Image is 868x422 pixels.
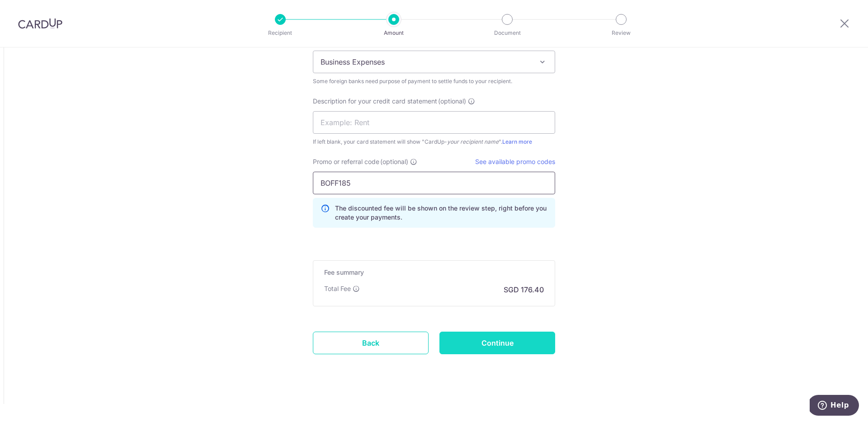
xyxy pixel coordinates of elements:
p: Document [474,28,541,38]
span: (optional) [438,97,466,106]
span: Promo or referral code [313,157,379,166]
iframe: Opens a widget where you can find more information [810,395,859,417]
span: Description for your credit card statement [313,97,437,106]
a: Learn more [502,138,532,145]
p: The discounted fee will be shown on the review step, right before you create your payments. [335,204,547,222]
h5: Fee summary [324,268,544,277]
p: Amount [360,28,427,38]
p: Recipient [247,28,314,38]
span: (optional) [380,157,408,166]
div: Some foreign banks need purpose of payment to settle funds to your recipient. [313,77,555,86]
a: See available promo codes [475,158,555,165]
a: Back [313,332,429,354]
i: your recipient name [447,138,499,145]
img: CardUp [18,18,62,29]
input: Example: Rent [313,111,555,134]
p: SGD 176.40 [504,284,544,295]
p: Review [588,28,655,38]
div: If left blank, your card statement will show "CardUp- ". [313,137,555,146]
span: Business Expenses [313,51,555,73]
input: Continue [439,332,555,354]
p: Total Fee [324,284,351,293]
span: Business Expenses [313,51,555,73]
